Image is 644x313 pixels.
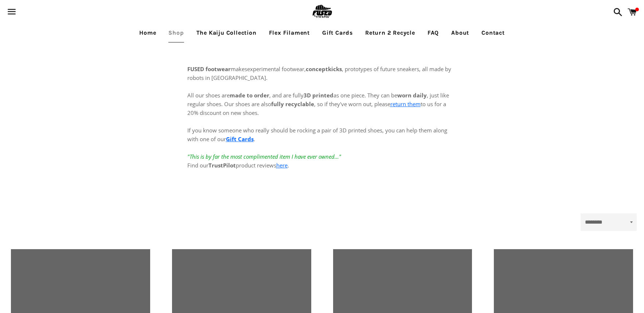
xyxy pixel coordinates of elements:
strong: fully recyclable [271,100,314,108]
a: Home [134,24,161,42]
em: "This is by far the most complimented item I have ever owned..." [187,153,341,160]
strong: TrustPilot [208,162,236,169]
a: About [446,24,475,42]
strong: FUSED footwear [187,65,231,73]
a: FAQ [422,24,444,42]
span: makes [187,65,247,73]
a: The Kaiju Collection [191,24,262,42]
a: Flex Filament [264,24,315,42]
p: All our shoes are , and are fully as one piece. They can be , just like regular shoes. Our shoes ... [187,82,457,170]
strong: worn daily [397,92,427,99]
strong: 3D printed [304,92,333,99]
a: return them [390,100,421,108]
a: Contact [476,24,510,42]
a: Gift Cards [317,24,358,42]
a: Return 2 Recycle [360,24,421,42]
a: Gift Cards [226,135,254,143]
strong: made to order [230,92,269,99]
span: experimental footwear, , prototypes of future sneakers, all made by robots in [GEOGRAPHIC_DATA]. [187,65,451,81]
a: Shop [163,24,189,42]
strong: conceptkicks [306,65,342,73]
a: here [276,162,288,169]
